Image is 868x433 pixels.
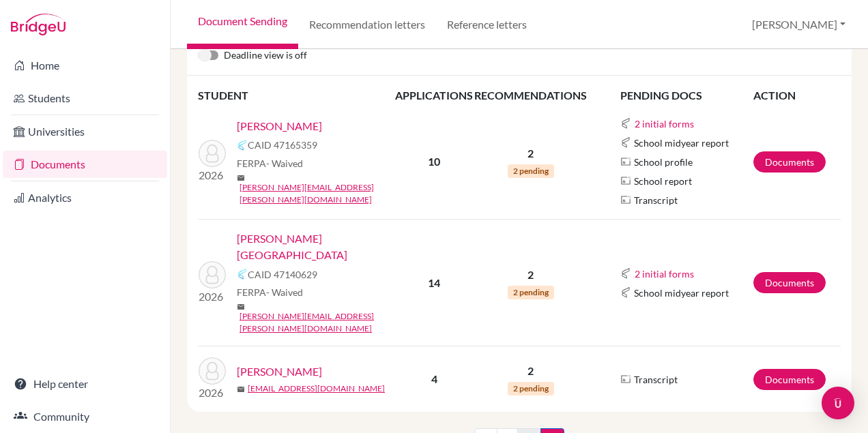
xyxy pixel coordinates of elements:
[746,12,852,38] button: [PERSON_NAME]
[620,118,631,129] img: Common App logo
[753,369,826,390] a: Documents
[237,285,303,299] span: FERPA
[620,156,631,167] img: Parchments logo
[3,403,167,430] a: Community
[474,89,587,102] span: RECOMMENDATIONS
[199,357,226,385] img: Yoshino, Sakura
[508,286,554,299] span: 2 pending
[508,164,554,178] span: 2 pending
[199,140,226,167] img: Timmerman, Jakob Andrew
[634,174,692,188] span: School report
[199,261,226,288] img: Vasconcellos, Letícia
[266,158,303,169] span: - Waived
[237,140,248,151] img: Common App logo
[237,385,245,393] span: mail
[474,145,587,162] p: 2
[3,52,167,79] a: Home
[240,181,404,206] a: [PERSON_NAME][EMAIL_ADDRESS][PERSON_NAME][DOMAIN_NAME]
[237,269,248,280] img: Common App logo
[428,276,440,289] b: 14
[620,137,631,148] img: Common App logo
[634,193,678,207] span: Transcript
[428,155,440,168] b: 10
[822,387,854,419] div: Open Intercom Messenger
[224,48,307,64] span: Deadline view is off
[3,118,167,145] a: Universities
[620,374,631,385] img: Parchments logo
[474,363,587,379] p: 2
[620,287,631,298] img: Common App logo
[634,266,695,282] button: 2 initial forms
[11,14,66,35] img: Bridge-U
[266,286,303,298] span: - Waived
[237,174,245,182] span: mail
[3,151,167,178] a: Documents
[237,230,404,263] a: [PERSON_NAME][GEOGRAPHIC_DATA]
[431,372,437,385] b: 4
[395,89,473,102] span: APPLICATIONS
[248,383,385,395] a: [EMAIL_ADDRESS][DOMAIN_NAME]
[248,138,317,152] span: CAID 47165359
[620,194,631,205] img: Parchments logo
[620,89,702,102] span: PENDING DOCS
[199,288,226,305] p: 2026
[634,136,729,150] span: School midyear report
[474,267,587,283] p: 2
[237,303,245,311] span: mail
[620,175,631,186] img: Parchments logo
[508,382,554,395] span: 2 pending
[199,385,226,401] p: 2026
[240,310,404,335] a: [PERSON_NAME][EMAIL_ADDRESS][PERSON_NAME][DOMAIN_NAME]
[634,155,693,169] span: School profile
[753,87,841,104] th: ACTION
[620,268,631,279] img: Common App logo
[3,184,167,211] a: Analytics
[237,118,322,134] a: [PERSON_NAME]
[199,167,226,183] p: 2026
[248,267,317,282] span: CAID 47140629
[237,363,322,380] a: [PERSON_NAME]
[634,372,678,387] span: Transcript
[753,151,826,173] a: Documents
[634,116,695,132] button: 2 initial forms
[198,87,394,104] th: STUDENT
[237,156,303,170] span: FERPA
[3,85,167,112] a: Students
[3,370,167,398] a: Help center
[634,286,729,300] span: School midyear report
[753,272,826,293] a: Documents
